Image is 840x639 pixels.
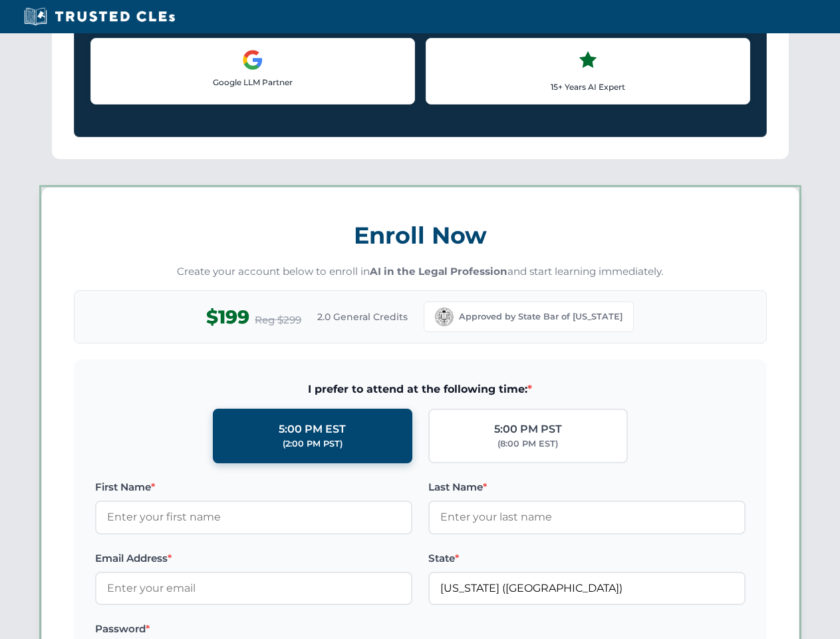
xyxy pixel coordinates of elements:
label: Last Name [428,479,746,495]
p: Google LLM Partner [102,76,404,89]
input: Enter your email [95,572,412,605]
div: 5:00 PM EST [279,421,346,438]
label: First Name [95,479,412,495]
span: 2.0 General Credits [317,310,408,324]
span: Reg $299 [255,312,301,328]
label: Email Address [95,550,412,566]
input: Enter your first name [95,501,412,534]
div: (2:00 PM PST) [283,437,343,451]
input: California (CA) [428,572,746,605]
img: Google [242,49,263,71]
span: I prefer to attend at the following time: [95,381,746,398]
span: $199 [206,302,249,332]
p: 15+ Years AI Expert [437,81,739,93]
h3: Enroll Now [74,214,767,256]
span: Approved by State Bar of [US_STATE] [459,310,623,323]
img: Trusted CLEs [20,7,179,27]
p: Create your account below to enroll in and start learning immediately. [74,264,767,280]
img: California Bar [435,308,454,326]
strong: AI in the Legal Profession [370,265,507,278]
div: 5:00 PM PST [494,421,562,438]
input: Enter your last name [428,501,746,534]
label: Password [95,621,412,637]
label: State [428,550,746,566]
div: (8:00 PM EST) [497,437,558,451]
